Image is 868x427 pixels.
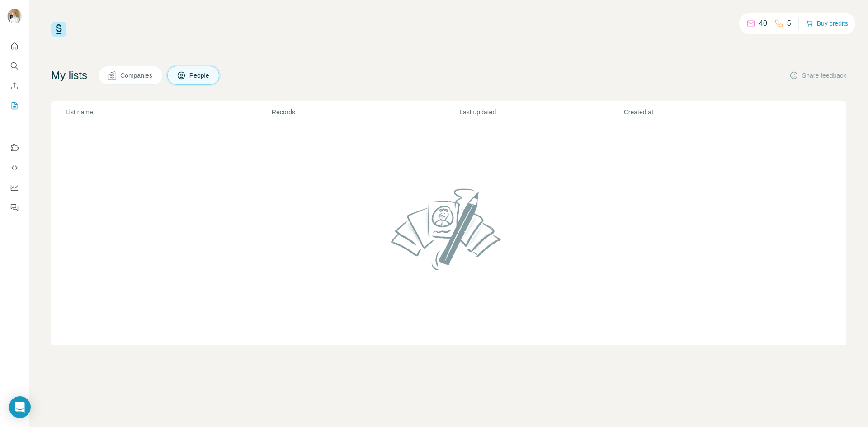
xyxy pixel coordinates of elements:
[7,160,22,176] button: Use Surfe API
[759,18,767,29] p: 40
[7,78,22,94] button: Enrich CSV
[120,71,153,80] span: Companies
[787,18,791,29] p: 5
[7,38,22,54] button: Quick start
[806,17,848,30] button: Buy credits
[9,396,31,418] div: Open Intercom Messenger
[387,181,510,277] img: No lists found
[51,22,66,37] img: Surfe Logo
[624,108,787,117] p: Created at
[7,179,22,196] button: Dashboard
[789,71,846,80] button: Share feedback
[7,140,22,156] button: Use Surfe on LinkedIn
[459,108,623,117] p: Last updated
[7,98,22,114] button: My lists
[272,108,458,117] p: Records
[66,108,271,117] p: List name
[7,199,22,216] button: Feedback
[189,71,210,80] span: People
[7,58,22,74] button: Search
[7,9,22,23] img: Avatar
[51,68,87,83] h4: My lists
